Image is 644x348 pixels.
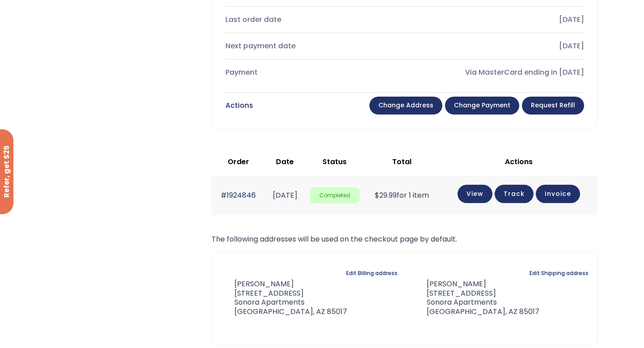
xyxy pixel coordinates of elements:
[412,66,584,79] div: Via MasterCard ending in [DATE]
[364,176,440,215] td: for 1 item
[346,267,398,280] a: Edit Billing address
[221,280,347,317] address: [PERSON_NAME] [STREET_ADDRESS] Sonora Apartments [GEOGRAPHIC_DATA], AZ 85017
[375,190,379,200] span: $
[392,157,411,167] span: Total
[228,157,249,167] span: Order
[375,190,397,200] span: 29.99
[276,157,294,167] span: Date
[225,99,253,112] div: Actions
[412,40,584,52] div: [DATE]
[322,157,347,167] span: Status
[412,280,539,317] address: [PERSON_NAME] [STREET_ADDRESS] Sonora Apartments [GEOGRAPHIC_DATA], AZ 85017
[495,185,534,203] a: Track
[445,97,519,115] a: Change payment
[522,97,584,115] a: Request Refill
[458,185,492,203] a: View
[536,185,580,203] a: Invoice
[225,40,398,52] div: Next payment date
[530,267,589,280] a: Edit Shipping address
[212,233,598,246] p: The following addresses will be used on the checkout page by default.
[505,157,533,167] span: Actions
[412,13,584,26] div: [DATE]
[310,187,360,204] span: Completed
[220,190,256,200] a: #1924846
[225,66,398,79] div: Payment
[369,97,442,115] a: Change address
[273,190,297,200] time: [DATE]
[225,13,398,26] div: Last order date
